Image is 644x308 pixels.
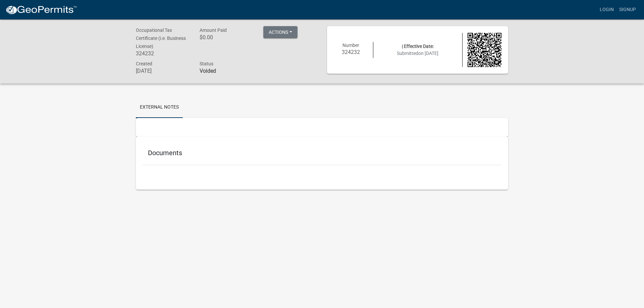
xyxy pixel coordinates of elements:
[136,68,190,74] h6: [DATE]
[334,49,368,55] h6: 324232
[200,34,253,41] h6: $0.00
[468,33,502,67] img: QR code
[263,26,298,38] button: Actions
[200,68,216,74] strong: Voided
[200,61,213,66] span: Status
[136,50,190,57] h6: 324232
[397,51,438,56] span: Submitted on [DATE]
[402,44,434,49] span: | Effective Date:
[342,43,359,48] span: Number
[200,27,227,33] span: Amount Paid
[136,97,183,118] a: External Notes
[597,3,616,16] a: Login
[616,3,639,16] a: Signup
[136,27,186,49] span: Occupational Tax Certificate (i.e. Business License)
[136,61,152,66] span: Created
[148,149,496,157] h5: Documents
